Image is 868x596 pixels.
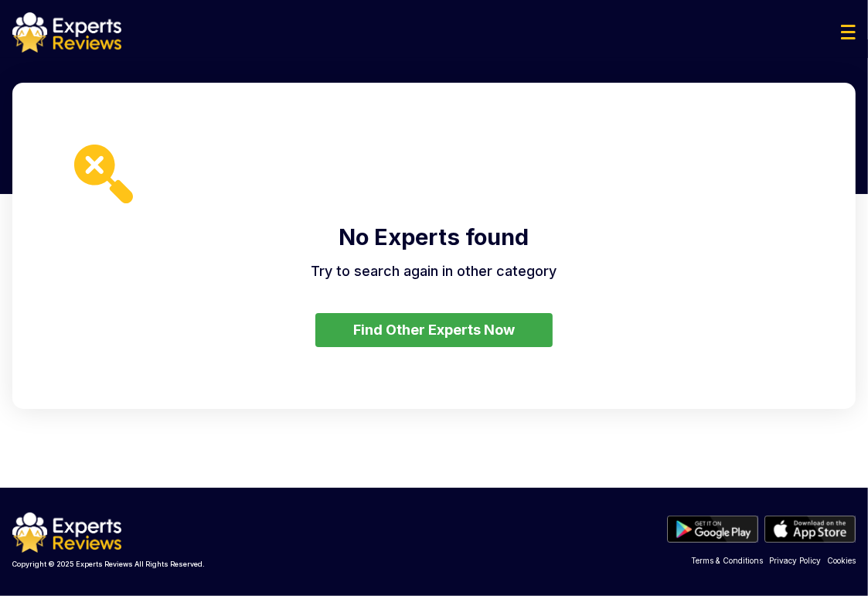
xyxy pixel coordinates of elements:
a: Privacy Policy [769,555,821,567]
h2: No Experts found [74,225,794,250]
p: Copyright © 2025 Experts Reviews All Rights Reserved. [12,559,205,570]
a: Cookies [827,555,856,567]
img: search-yellow-icon [74,145,133,203]
img: play store btn [667,516,758,543]
img: logo [12,12,121,53]
a: Terms & Conditions [691,555,763,567]
img: Menu Icon [841,25,856,39]
p: Try to search again in other category [74,261,794,282]
img: apple store btn [764,516,856,543]
button: Find Other Experts Now [315,313,553,347]
img: logo [12,513,121,553]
